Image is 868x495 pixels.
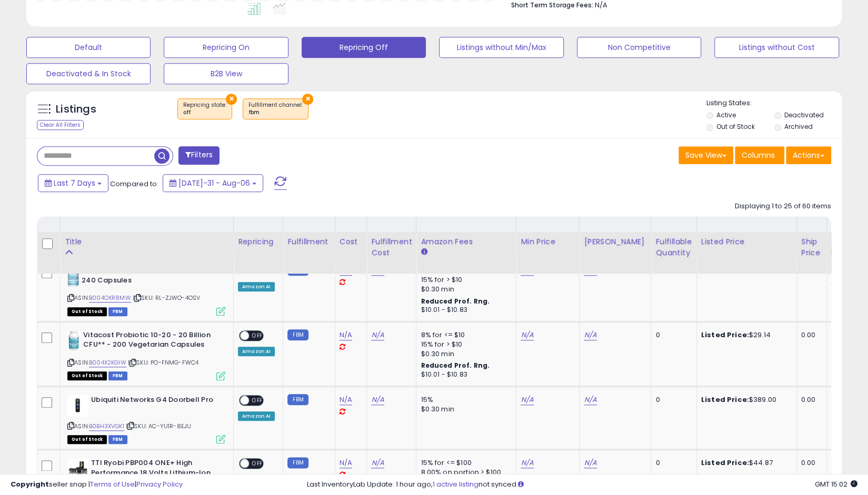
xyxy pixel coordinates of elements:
[126,422,191,430] span: | SKU: AC-YU1R-8EJU
[67,435,107,444] span: All listings that are currently out of stock and unavailable for purchase on Amazon
[38,174,108,192] button: Last 7 Days
[67,330,225,379] div: ASIN:
[511,1,593,9] b: Short Term Storage Fees:
[26,37,151,58] button: Default
[786,146,831,164] button: Actions
[287,329,308,340] small: FBM
[831,458,851,470] small: FBA
[108,371,127,380] span: FBM
[287,457,308,468] small: FBM
[67,395,88,416] img: 21zEtBR03xL._SL40_.jpg
[421,285,508,294] div: $0.30 min
[421,297,490,306] b: Reduced Prof. Rng.
[108,435,127,444] span: FBM
[421,370,508,379] div: $10.01 - $10.83
[26,63,151,84] button: Deactivated & In Stock
[584,395,596,405] a: N/A
[340,330,352,340] a: N/A
[679,146,733,164] button: Save View
[655,236,692,258] div: Fulfillable Quantity
[735,201,831,211] div: Displaying 1 to 25 of 60 items
[701,330,749,340] b: Listed Price:
[421,458,508,468] div: 15% for <= $100
[83,330,211,352] b: Vitacost Probiotic 10-20 - 20 Billion CFU** - 200 Vegetarian Capsules
[287,236,330,247] div: Fulfillment
[340,395,352,405] a: N/A
[11,480,183,490] div: seller snap | |
[815,479,857,489] span: 2025-08-14 15:02 GMT
[91,395,219,408] b: Ubiquiti Networks G4 Doorbell Pro
[82,266,209,288] b: Vitacost Probiotic 15 - 35 Billion 240 Capsules
[421,275,508,285] div: 15% for > $10
[714,37,839,58] button: Listings without Cost
[784,110,824,119] label: Deactivated
[248,109,303,116] div: fbm
[421,247,427,257] small: Amazon Fees.
[340,458,352,468] a: N/A
[584,458,596,468] a: N/A
[421,306,508,315] div: $10.01 - $10.83
[163,174,263,192] button: [DATE]-31 - Aug-06
[521,458,533,468] a: N/A
[238,236,278,247] div: Repricing
[249,459,266,468] span: OFF
[136,479,183,489] a: Privacy Policy
[249,396,266,405] span: OFF
[421,340,508,349] div: 15% for > $10
[164,37,288,58] button: Repricing On
[831,330,851,342] small: FBA
[133,294,200,302] span: | SKU: RL-ZJWO-4OSV
[577,37,701,58] button: Non Competitive
[91,458,219,490] b: TTI Ryobi PBP004 ONE+ High Performance 18 Volts Lithium-Ion 4.0 Ah Battery
[56,102,96,117] h5: Listings
[701,395,789,405] div: $389.00
[67,307,107,316] span: All listings that are currently out of stock and unavailable for purchase on Amazon
[521,395,533,405] a: N/A
[421,395,508,405] div: 15%
[701,395,749,405] b: Listed Price:
[421,405,508,414] div: $0.30 min
[302,94,313,105] button: ×
[164,63,288,84] button: B2B View
[307,480,857,490] div: Last InventoryLab Update: 1 hour ago, not synced.
[439,37,563,58] button: Listings without Min/Max
[238,411,275,421] div: Amazon AI
[65,236,229,247] div: Title
[108,307,127,316] span: FBM
[89,294,131,302] a: B004OXR8MW
[521,330,533,340] a: N/A
[287,394,308,405] small: FBM
[183,101,226,117] span: Repricing state :
[54,178,95,188] span: Last 7 Days
[37,120,84,130] div: Clear All Filters
[716,110,736,119] label: Active
[67,371,107,380] span: All listings that are currently out of stock and unavailable for purchase on Amazon
[110,179,158,189] span: Compared to:
[371,458,384,468] a: N/A
[183,109,226,116] div: off
[90,479,135,489] a: Terms of Use
[11,479,49,489] strong: Copyright
[248,101,303,117] span: Fulfillment channel :
[801,458,819,468] div: 0.00
[831,409,852,420] small: FBM
[716,122,755,131] label: Out of Stock
[521,236,575,247] div: Min Price
[371,330,384,340] a: N/A
[226,94,237,105] button: ×
[421,349,508,359] div: $0.30 min
[67,330,81,351] img: 41xk4NgtxgL._SL40_.jpg
[67,266,79,287] img: 41qf3t4HSQL._SL40_.jpg
[742,150,775,160] span: Columns
[371,395,384,405] a: N/A
[421,236,512,247] div: Amazon Fees
[340,236,363,247] div: Cost
[67,266,225,315] div: ASIN:
[178,146,220,165] button: Filters
[89,358,126,367] a: B004X2KGIW
[706,98,842,108] p: Listing States:
[701,458,749,468] b: Listed Price:
[421,330,508,340] div: 8% for <= $10
[701,330,789,340] div: $29.14
[178,178,250,188] span: [DATE]-31 - Aug-06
